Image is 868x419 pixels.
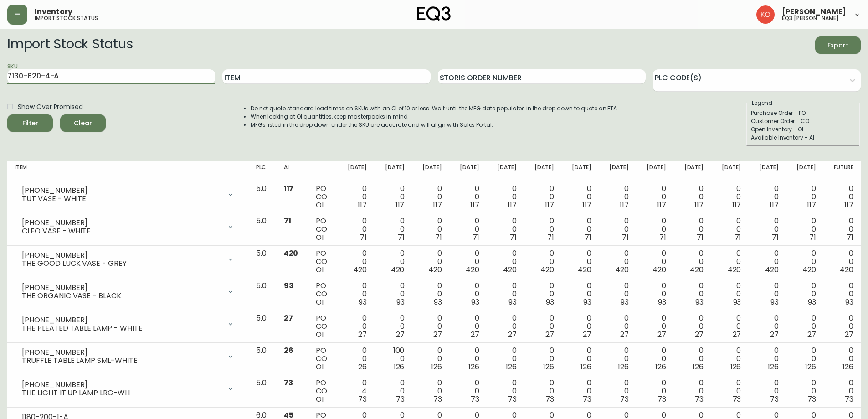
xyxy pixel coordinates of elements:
span: 117 [844,200,853,210]
span: 71 [398,232,405,243]
span: OI [316,232,324,243]
div: 0 0 [831,185,853,209]
div: THE LIGHT IT UP LAMP LRG-WH [22,389,221,397]
span: 27 [770,329,779,340]
span: 71 [622,232,629,243]
div: [PHONE_NUMBER] [22,284,221,292]
span: 71 [284,216,291,226]
span: 73 [845,394,853,404]
span: OI [316,264,324,275]
span: 420 [466,264,479,275]
span: 126 [730,362,741,372]
td: 5.0 [249,278,276,310]
span: OI [316,200,324,210]
span: 73 [733,394,741,404]
span: 126 [506,362,517,372]
span: 117 [694,200,704,210]
div: 0 0 [606,379,629,403]
div: 0 0 [457,379,479,403]
span: 26 [358,362,367,372]
div: 0 0 [718,217,741,242]
div: 0 0 [494,185,517,209]
span: 117 [770,200,779,210]
th: [DATE] [748,161,786,181]
span: [PERSON_NAME] [782,8,846,16]
div: 0 0 [606,217,629,242]
div: 0 0 [419,347,442,371]
span: 420 [802,264,816,275]
div: 0 0 [344,217,367,242]
div: 0 0 [457,314,479,339]
th: [DATE] [337,161,374,181]
span: 126 [805,362,816,372]
div: 0 0 [381,379,404,403]
div: 0 0 [643,185,666,209]
span: 420 [428,264,442,275]
span: 93 [733,297,741,307]
div: [PHONE_NUMBER] [22,348,221,357]
span: 73 [284,378,293,388]
div: 0 0 [419,217,442,242]
span: 117 [657,200,666,210]
span: 117 [732,200,741,210]
div: 0 0 [831,379,853,403]
span: 71 [510,232,517,243]
span: 71 [697,232,704,243]
div: [PHONE_NUMBER] [22,316,221,324]
div: 0 0 [718,282,741,306]
h5: import stock status [35,16,98,21]
span: 93 [508,297,517,307]
div: 0 0 [681,347,704,371]
div: 0 0 [755,249,778,274]
span: 420 [840,264,853,275]
span: 126 [618,362,629,372]
span: 71 [772,232,779,243]
div: 0 0 [419,314,442,339]
td: 5.0 [249,246,276,278]
div: 0 0 [606,347,629,371]
span: 73 [583,394,591,404]
span: 420 [728,264,741,275]
div: 0 0 [457,249,479,274]
div: 0 0 [831,249,853,274]
th: PLC [249,161,276,181]
div: 0 0 [494,379,517,403]
span: 27 [733,329,741,340]
div: 0 0 [755,379,778,403]
span: Inventory [35,8,72,16]
span: 420 [540,264,554,275]
div: 0 0 [755,217,778,242]
div: 0 0 [344,314,367,339]
span: 73 [358,394,367,404]
div: 0 0 [569,249,591,274]
div: 0 0 [793,379,816,403]
th: [DATE] [786,161,823,181]
div: 0 0 [419,185,442,209]
div: [PHONE_NUMBER] [22,381,221,389]
span: 73 [620,394,629,404]
span: 93 [284,280,293,291]
th: [DATE] [487,161,524,181]
h2: Import Stock Status [7,36,133,54]
th: [DATE] [374,161,411,181]
div: 0 0 [831,282,853,306]
div: THE ORGANIC VASE - BLACK [22,292,221,300]
div: 0 0 [643,282,666,306]
div: THE GOOD LUCK VASE - GREY [22,259,221,268]
div: 0 0 [643,379,666,403]
span: 420 [284,248,298,259]
div: 0 0 [569,379,591,403]
div: 0 0 [718,249,741,274]
span: 126 [543,362,554,372]
div: 0 0 [718,347,741,371]
span: 126 [468,362,479,372]
div: PO CO [316,185,330,209]
span: 117 [433,200,442,210]
div: 0 0 [643,314,666,339]
div: 0 0 [755,282,778,306]
span: 27 [545,329,554,340]
div: 0 0 [494,347,517,371]
div: 0 0 [457,217,479,242]
div: 0 0 [531,217,554,242]
span: 117 [470,200,479,210]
